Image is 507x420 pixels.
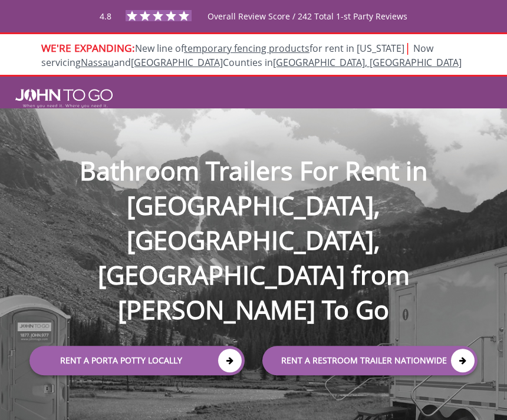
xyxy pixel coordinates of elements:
h1: Bathroom Trailers For Rent in [GEOGRAPHIC_DATA], [GEOGRAPHIC_DATA], [GEOGRAPHIC_DATA] from [PERSO... [18,115,489,328]
span: WE'RE EXPANDING: [41,41,135,55]
span: 4.8 [100,11,111,22]
span: New line of for rent in [US_STATE] [41,42,462,70]
span: Overall Review Score / 242 Total 1-st Party Reviews [208,11,407,45]
a: Nassau [81,56,114,69]
a: [GEOGRAPHIC_DATA], [GEOGRAPHIC_DATA] [273,56,462,69]
a: Rent a Porta Potty Locally [29,346,245,376]
a: rent a RESTROOM TRAILER Nationwide [262,346,478,376]
a: [GEOGRAPHIC_DATA] [131,56,223,69]
img: JOHN to go [15,89,113,108]
a: temporary fencing products [184,42,310,55]
span: | [404,39,411,55]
